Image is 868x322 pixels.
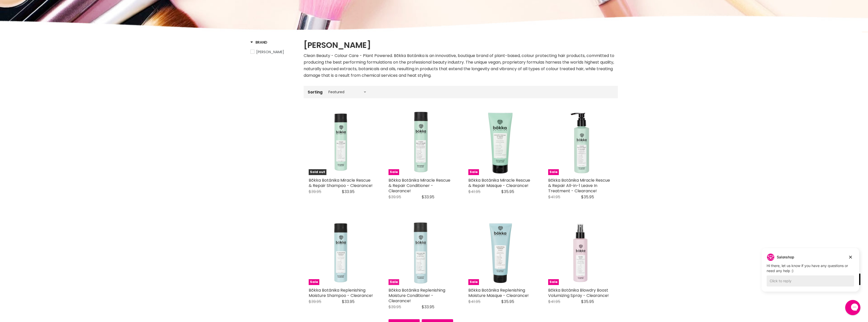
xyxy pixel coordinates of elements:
[758,247,863,299] iframe: Gorgias live chat campaigns
[422,194,434,200] span: $33.95
[569,110,592,175] img: Bōkka Botánika Miracle Rescue & Repair All-in-1 Leave In Treatment - Clearance!
[389,304,401,310] span: $39.95
[389,220,453,285] a: Bōkka Botánika Replenishing Moisture Conditioner - Clearance! Sale
[304,53,614,78] span: Clean Beauty - Colour Care - Plant Powered. Bōkka Botánika is an innovative, boutique brand of pl...
[422,304,434,310] span: $33.95
[389,110,453,175] a: Bōkka Botánika Miracle Rescue & Repair Conditioner - Clearance! Sale
[331,110,351,175] img: Bōkka Botánika Miracle Rescue & Repair Shampoo - Clearance!
[548,299,560,305] span: $41.95
[548,194,560,200] span: $41.95
[468,177,530,188] a: Bōkka Botánika Miracle Rescue & Repair Masque - Clearance!
[411,220,431,285] img: Bōkka Botánika Replenishing Moisture Conditioner - Clearance!
[501,189,514,195] span: $35.95
[548,279,559,285] span: Sale
[309,299,321,305] span: $39.95
[250,40,268,45] h3: Brand
[309,110,373,175] a: Bōkka Botánika Miracle Rescue & Repair Shampoo - Clearance! Sold out
[468,169,479,175] span: Sale
[468,279,479,285] span: Sale
[412,110,430,175] img: Bōkka Botánika Miracle Rescue & Repair Conditioner - Clearance!
[468,189,481,195] span: $41.95
[309,287,373,298] a: Bōkka Botánika Replenishing Moisture Shampoo - Clearance!
[548,169,559,175] span: Sale
[468,220,533,285] a: Bōkka Botánika Replenishing Moisture Masque - Clearance! Sale
[501,299,514,305] span: $35.95
[256,49,284,54] span: [PERSON_NAME]
[581,194,594,200] span: $35.95
[331,220,351,285] img: Bōkka Botánika Replenishing Moisture Shampoo - Clearance!
[389,177,450,194] a: Bōkka Botánika Miracle Rescue & Repair Conditioner - Clearance!
[389,194,401,200] span: $39.95
[548,220,613,285] a: Bōkka Botánika Blowdry Boost Volumizing Spray - Clearance! Sale
[569,220,592,285] img: Bōkka Botánika Blowdry Boost Volumizing Spray - Clearance!
[309,220,373,285] a: Bōkka Botánika Replenishing Moisture Shampoo - Clearance! Sale
[487,220,514,285] img: Bōkka Botánika Replenishing Moisture Masque - Clearance!
[308,90,323,94] label: Sorting
[304,40,618,50] h1: [PERSON_NAME]
[342,189,355,195] span: $33.95
[389,169,399,175] span: Sale
[581,299,594,305] span: $35.95
[486,110,515,175] img: Bōkka Botánika Miracle Rescue & Repair Masque - Clearance!
[389,279,399,285] span: Sale
[342,299,355,305] span: $33.95
[309,279,319,285] span: Sale
[843,298,863,317] iframe: Gorgias live chat messenger
[548,110,613,175] a: Bōkka Botánika Miracle Rescue & Repair All-in-1 Leave In Treatment - Clearance! Sale
[250,49,297,55] a: Bōkka Botánika
[309,169,326,175] span: Sold out
[468,110,533,175] a: Bōkka Botánika Miracle Rescue & Repair Masque - Clearance! Sale
[468,287,529,298] a: Bōkka Botánika Replenishing Moisture Masque - Clearance!
[548,177,610,194] a: Bōkka Botánika Miracle Rescue & Repair All-in-1 Leave In Treatment - Clearance!
[468,299,481,305] span: $41.95
[389,287,445,304] a: Bōkka Botánika Replenishing Moisture Conditioner - Clearance!
[309,189,321,195] span: $39.95
[548,287,609,298] a: Bōkka Botánika Blowdry Boost Volumizing Spray - Clearance!
[309,177,373,188] a: Bōkka Botánika Miracle Rescue & Repair Shampoo - Clearance!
